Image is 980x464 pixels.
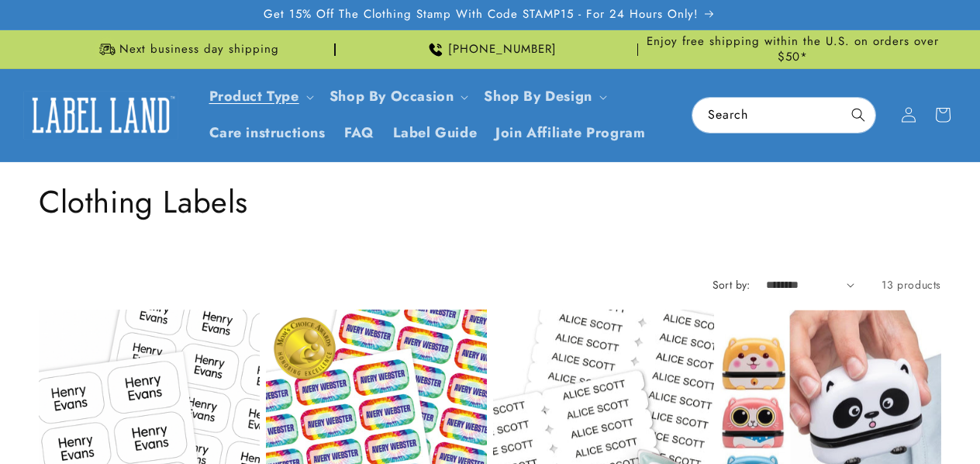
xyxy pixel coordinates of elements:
[841,98,875,132] button: Search
[209,124,326,142] span: Care instructions
[384,115,487,151] a: Label Guide
[200,115,335,151] a: Care instructions
[393,124,478,142] span: Label Guide
[342,30,639,68] div: Announcement
[882,277,941,293] span: 13 products
[39,30,336,68] div: Announcement
[264,7,699,23] span: Get 15% Off The Clothing Stamp With Code STAMP15 - For 24 Hours Only!
[344,124,374,142] span: FAQ
[474,78,612,115] summary: Shop By Design
[644,30,941,68] div: Announcement
[119,42,279,57] span: Next business day shipping
[495,124,645,142] span: Join Affiliate Program
[335,115,384,151] a: FAQ
[644,34,941,64] span: Enjoy free shipping within the U.S. on orders over $50*
[330,88,454,106] span: Shop By Occasion
[200,78,320,115] summary: Product Type
[486,115,654,151] a: Join Affiliate Program
[484,86,592,106] a: Shop By Design
[23,91,178,139] img: Label Land
[18,85,185,145] a: Label Land
[209,86,299,106] a: Product Type
[320,78,475,115] summary: Shop By Occasion
[713,277,751,293] label: Sort by:
[39,182,941,222] h1: Clothing Labels
[448,42,557,57] span: [PHONE_NUMBER]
